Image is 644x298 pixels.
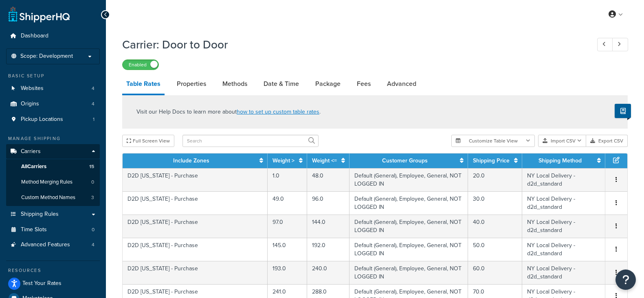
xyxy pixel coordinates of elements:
span: Time Slots [21,226,47,233]
p: Visit our Help Docs to learn more about . [136,107,321,116]
li: Pickup Locations [6,112,100,127]
td: Default (General), Employee, General, NOT LOGGED IN [349,215,468,238]
td: Default (General), Employee, General, NOT LOGGED IN [349,168,468,191]
td: NY Local Delivery - d2d_standard [522,168,605,191]
td: NY Local Delivery - d2d_standard [522,191,605,215]
li: Method Merging Rules [6,175,100,190]
li: Advanced Features [6,237,100,252]
button: Show Help Docs [615,104,631,118]
a: Origins4 [6,96,100,112]
div: Resources [6,267,100,274]
td: D2D [US_STATE] - Purchase [123,261,268,284]
td: 30.0 [468,191,522,215]
a: Date & Time [259,74,303,94]
button: Export CSV [586,135,628,147]
h1: Carrier: Door to Door [122,37,582,53]
span: Dashboard [21,33,48,39]
a: how to set up custom table rates [237,107,319,116]
a: Test Your Rates [6,276,100,291]
td: 193.0 [268,261,307,284]
a: Carriers [6,144,100,159]
a: Properties [173,74,210,94]
a: Advanced [383,74,420,94]
button: Import CSV [538,135,586,147]
td: D2D [US_STATE] - Purchase [123,215,268,238]
span: Carriers [21,148,41,155]
a: Customer Groups [382,156,428,165]
button: Open Resource Center [615,270,636,290]
td: 50.0 [468,238,522,261]
td: NY Local Delivery - d2d_standard [522,215,605,238]
td: 192.0 [307,238,349,261]
td: D2D [US_STATE] - Purchase [123,168,268,191]
li: Custom Method Names [6,190,100,205]
a: Fees [353,74,375,94]
li: Time Slots [6,222,100,237]
span: 3 [91,194,94,201]
span: 4 [92,85,95,92]
td: 96.0 [307,191,349,215]
a: Shipping Price [473,156,510,165]
span: Advanced Features [21,241,70,248]
td: 60.0 [468,261,522,284]
span: All Carriers [21,163,46,170]
span: Origins [21,101,39,107]
a: Package [311,74,345,94]
td: D2D [US_STATE] - Purchase [123,191,268,215]
a: Pickup Locations1 [6,112,100,127]
a: Advanced Features4 [6,237,100,252]
a: Method Merging Rules0 [6,175,100,190]
td: NY Local Delivery - d2d_standard [522,261,605,284]
td: 48.0 [307,168,349,191]
span: 1 [93,116,95,123]
td: NY Local Delivery - d2d_standard [522,238,605,261]
li: Websites [6,81,100,96]
td: 144.0 [307,215,349,238]
a: Table Rates [122,74,165,95]
a: Methods [218,74,251,94]
a: Weight > [273,156,295,165]
a: Custom Method Names3 [6,190,100,205]
span: 4 [92,101,95,107]
input: Search [182,135,319,147]
li: Dashboard [6,28,100,44]
span: Pickup Locations [21,116,63,123]
td: D2D [US_STATE] - Purchase [123,238,268,261]
a: Include Zones [173,156,209,165]
a: Shipping Method [538,156,582,165]
a: Websites4 [6,81,100,96]
li: Origins [6,96,100,112]
td: 1.0 [268,168,307,191]
td: Default (General), Employee, General, NOT LOGGED IN [349,238,468,261]
td: Default (General), Employee, General, NOT LOGGED IN [349,261,468,284]
button: Customize Table View [451,135,535,147]
label: Enabled [123,60,158,70]
span: Scope: Development [20,53,73,60]
span: 15 [89,163,94,170]
a: Weight <= [312,156,337,165]
span: Shipping Rules [21,211,59,218]
span: 4 [92,241,95,248]
div: Basic Setup [6,72,100,79]
span: 0 [92,226,95,233]
a: Time Slots0 [6,222,100,237]
span: 0 [91,179,94,186]
td: 40.0 [468,215,522,238]
li: Carriers [6,144,100,206]
td: Default (General), Employee, General, NOT LOGGED IN [349,191,468,215]
td: 49.0 [268,191,307,215]
a: Next Record [612,38,628,51]
span: Method Merging Rules [21,179,73,186]
span: Websites [21,85,44,92]
span: Custom Method Names [21,194,75,201]
a: Shipping Rules [6,207,100,222]
a: Previous Record [597,38,613,51]
span: Test Your Rates [22,280,62,287]
div: Manage Shipping [6,135,100,142]
td: 145.0 [268,238,307,261]
button: Full Screen View [122,135,174,147]
a: AllCarriers15 [6,159,100,174]
td: 20.0 [468,168,522,191]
